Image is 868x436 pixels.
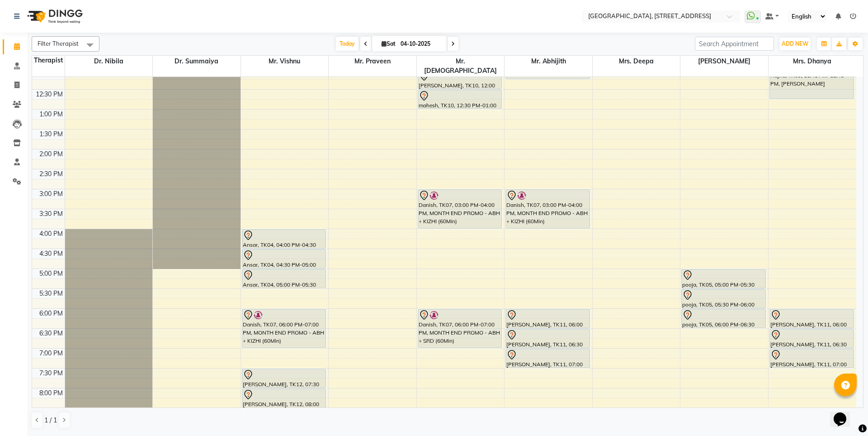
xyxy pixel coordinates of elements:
[593,56,680,67] span: Mrs. Deepa
[241,56,329,67] span: Mr. Vishnu
[38,209,65,219] div: 3:30 PM
[38,169,65,179] div: 2:30 PM
[506,190,590,228] div: Danish, TK07, 03:00 PM-04:00 PM, MONTH END PROMO - ABH + KIZHI (60Min)
[682,289,765,308] div: pooja, TK05, 05:30 PM-06:00 PM, [DATE] -PROMO - KIZHI 30Min
[418,90,502,109] div: mahesh, TK10, 12:30 PM-01:00 PM, [DATE] -PROMO - KSHEERADHARA 30Min
[379,40,398,47] span: Sat
[418,309,502,348] div: Danish, TK07, 06:00 PM-07:00 PM, MONTH END PROMO - ABH + SRD (60Min)
[779,38,811,50] button: ADD NEW
[38,388,65,398] div: 8:00 PM
[242,369,326,388] div: [PERSON_NAME], TK12, 07:30 PM-08:00 PM, [DATE] -PROMO - ABH 30Min
[770,60,854,99] div: Hajira, TK09, 11:45 AM-12:45 PM, [PERSON_NAME]
[23,4,85,29] img: logo
[770,329,854,348] div: [PERSON_NAME], TK11, 06:30 PM-07:00 PM, [DATE] -PROMO - KIZHI 30Min
[242,309,326,348] div: Danish, TK07, 06:00 PM-07:00 PM, MONTH END PROMO - ABH + KIZHI (60Min)
[32,56,65,65] div: Therapist
[398,37,443,51] input: 2025-10-04
[38,40,79,47] span: Filter Therapist
[336,37,359,51] span: Today
[38,309,65,318] div: 6:00 PM
[682,269,765,288] div: pooja, TK05, 05:00 PM-05:30 PM, [DATE] -PROMO - ABH 30Min
[38,329,65,338] div: 6:30 PM
[506,329,590,348] div: [PERSON_NAME], TK11, 06:30 PM-07:00 PM, [DATE] -PROMO - KIZHI 30Min
[44,416,57,425] span: 1 / 1
[505,56,592,67] span: Mr. Abhijith
[506,349,590,368] div: [PERSON_NAME], TK11, 07:00 PM-07:30 PM, [GEOGRAPHIC_DATA] -PROMO - KSHEERADHARA 30Min
[830,400,859,427] iframe: chat widget
[38,189,65,199] div: 3:00 PM
[242,269,326,288] div: Ansar, TK04, 05:00 PM-05:30 PM, [DATE] -PROMO - HEAD & FOOT REFLEXOLOGY 30Min
[329,56,416,67] span: Mr. Praveen
[38,269,65,278] div: 5:00 PM
[38,369,65,378] div: 7:30 PM
[38,129,65,139] div: 1:30 PM
[153,56,241,67] span: Dr. Summaiya
[242,249,326,268] div: Ansar, TK04, 04:30 PM-05:00 PM, [DATE] -PROMO - KSHEERADHARA 30Min
[242,230,326,248] div: Ansar, TK04, 04:00 PM-04:30 PM, [DATE] -PROMO - ABH 30Min
[38,249,65,259] div: 4:30 PM
[38,349,65,358] div: 7:00 PM
[418,190,502,228] div: Danish, TK07, 03:00 PM-04:00 PM, MONTH END PROMO - ABH + KIZHI (60Min)
[38,110,65,119] div: 1:00 PM
[770,309,854,328] div: [PERSON_NAME], TK11, 06:00 PM-06:30 PM, [DATE] -PROMO - ABH 30Min
[38,289,65,298] div: 5:30 PM
[38,149,65,159] div: 2:00 PM
[782,40,808,47] span: ADD NEW
[695,37,774,51] input: Search Appointment
[65,56,153,67] span: Dr. Nibila
[34,90,65,99] div: 12:30 PM
[770,349,854,368] div: [PERSON_NAME], TK11, 07:00 PM-07:30 PM, [GEOGRAPHIC_DATA] -PROMO - KSHEERADHARA 30Min
[38,229,65,239] div: 4:00 PM
[506,309,590,328] div: [PERSON_NAME], TK11, 06:00 PM-06:30 PM, [DATE] -PROMO - ABH 30Min
[680,56,768,67] span: [PERSON_NAME]
[417,56,505,77] span: Mr. [DEMOGRAPHIC_DATA]
[769,56,856,67] span: Mrs. Dhanya
[242,389,326,407] div: [PERSON_NAME], TK12, 08:00 PM-08:30 PM, [DATE] -PROMO - KIZHI 30Min
[682,309,765,328] div: pooja, TK05, 06:00 PM-06:30 PM, [DATE] -PROMO - HEAD & FOOT REFLEXOLOGY 30Min
[418,70,502,89] div: [PERSON_NAME], TK10, 12:00 PM-12:30 PM, [DATE] -PROMO - KIZHI 30Min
